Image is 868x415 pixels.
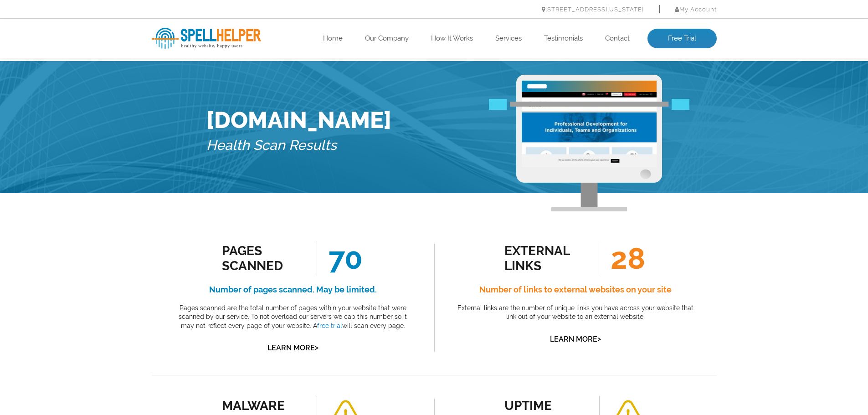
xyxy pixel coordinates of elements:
[504,243,587,273] div: external links
[206,133,391,158] h5: Health Scan Results
[267,343,318,352] a: Learn More>
[172,282,414,297] h4: Number of pages scanned. May be limited.
[597,333,601,345] span: >
[455,282,696,297] h4: Number of links to external websites on your site
[317,241,363,276] span: 70
[172,304,414,331] p: Pages scanned are the total number of pages within your website that were scanned by our service....
[317,322,342,329] a: free trial
[206,107,391,133] h1: [DOMAIN_NAME]
[489,99,689,110] img: Free Webiste Analysis
[550,335,601,343] a: Learn More>
[516,75,662,211] img: Free Webiste Analysis
[315,341,318,354] span: >
[599,241,645,276] span: 28
[455,304,696,322] p: External links are the number of unique links you have across your website that link out of your ...
[222,243,304,273] div: Pages Scanned
[522,92,657,167] img: Free Website Analysis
